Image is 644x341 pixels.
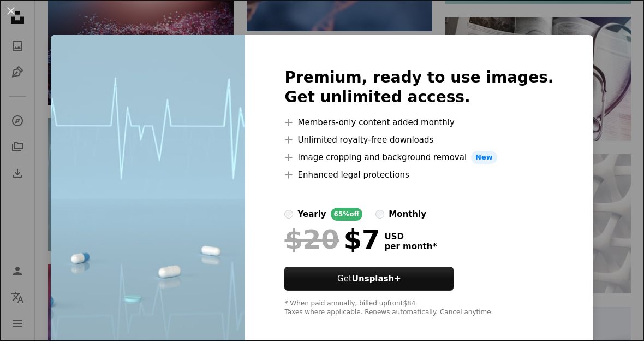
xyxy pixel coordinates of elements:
[284,168,553,181] li: Enhanced legal protections
[284,151,553,164] li: Image cropping and background removal
[284,267,454,291] button: GetUnsplash+
[284,210,293,219] input: yearly65%off
[284,225,339,254] span: $20
[352,274,401,284] strong: Unsplash+
[284,299,553,317] div: * When paid annually, billed upfront $84 Taxes where applicable. Renews automatically. Cancel any...
[284,116,553,129] li: Members-only content added monthly
[284,225,380,254] div: $7
[297,208,326,221] div: yearly
[331,208,363,221] div: 65% off
[284,68,553,107] h2: Premium, ready to use images. Get unlimited access.
[384,242,437,251] span: per month *
[389,208,426,221] div: monthly
[384,232,437,242] span: USD
[471,151,497,164] span: New
[375,210,384,219] input: monthly
[284,133,553,146] li: Unlimited royalty-free downloads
